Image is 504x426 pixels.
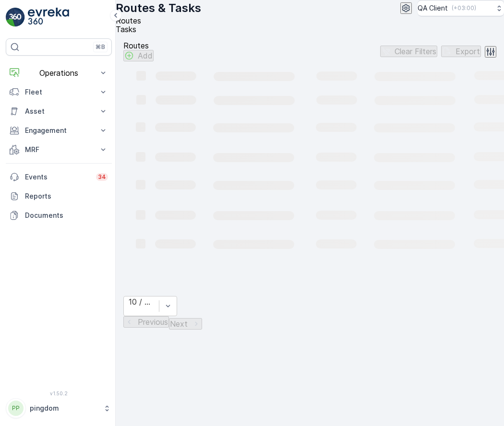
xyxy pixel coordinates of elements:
p: Asset [25,106,93,116]
button: Clear Filters [380,46,437,57]
div: PP [8,401,24,416]
span: Routes [116,16,141,25]
a: Documents [6,206,112,225]
p: Operations [25,69,93,77]
p: Previous [138,318,168,326]
p: Routes [123,41,154,50]
button: Export [441,46,481,57]
p: 34 [98,173,106,181]
p: Next [170,319,188,328]
p: Add [138,51,153,60]
span: Tasks [116,24,136,34]
button: Add [123,50,154,61]
button: Asset [6,102,112,121]
img: logo [6,8,25,27]
button: Fleet [6,83,112,102]
button: MRF [6,140,112,159]
button: Engagement [6,121,112,140]
button: Next [169,318,202,330]
button: Previous [123,316,169,328]
p: ( +03:00 ) [452,4,476,12]
p: Routes & Tasks [116,0,201,16]
p: Documents [25,211,108,220]
a: Events34 [6,167,112,187]
a: Reports [6,187,112,206]
div: 10 / Page [129,297,154,306]
p: Fleet [25,87,93,97]
button: PPpingdom [6,398,112,418]
p: QA Client [418,3,448,13]
p: MRF [25,145,93,154]
button: Operations [6,63,112,83]
p: Clear Filters [395,47,436,56]
p: Events [25,172,90,182]
p: pingdom [30,403,98,413]
p: Reports [25,191,108,201]
img: logo_light-DOdMpM7g.png [28,8,69,27]
p: Engagement [25,126,93,135]
p: Export [456,47,480,56]
p: ⌘B [96,43,105,51]
span: v 1.50.2 [6,390,112,396]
